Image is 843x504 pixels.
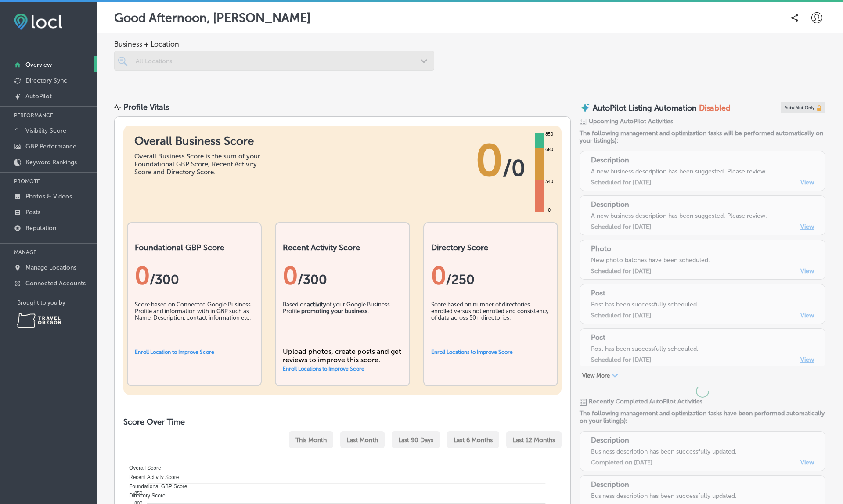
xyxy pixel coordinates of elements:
[503,155,525,181] span: / 0
[431,349,513,355] a: Enroll Locations to Improve Score
[25,77,67,84] p: Directory Sync
[135,301,254,345] div: Score based on Connected Google Business Profile and information with in GBP such as Name, Descri...
[14,14,62,30] img: fda3e92497d09a02dc62c9cd864e3231.png
[446,272,475,288] span: /250
[580,102,591,113] img: autopilot-icon
[699,103,731,113] span: Disabled
[25,280,86,287] p: Connected Accounts
[25,61,52,68] p: Overview
[283,366,364,372] a: Enroll Locations to Improve Score
[17,299,97,306] p: Brought to you by
[454,436,493,444] span: Last 6 Months
[25,127,66,134] p: Visibility Score
[307,301,326,308] b: activity
[431,261,550,290] div: 0
[476,134,503,187] span: 0
[398,436,433,444] span: Last 90 Days
[25,93,52,100] p: AutoPilot
[347,436,378,444] span: Last Month
[283,243,402,252] h2: Recent Activity Score
[123,417,562,427] h2: Score Over Time
[25,209,40,216] p: Posts
[135,243,254,252] h2: Foundational GBP Score
[123,102,169,112] div: Profile Vitals
[25,158,77,166] p: Keyword Rankings
[25,264,76,271] p: Manage Locations
[150,272,179,288] span: / 300
[122,493,166,499] span: Directory Score
[513,436,555,444] span: Last 12 Months
[544,146,555,153] div: 680
[134,134,266,148] h1: Overall Business Score
[593,103,697,113] p: AutoPilot Listing Automation
[295,436,327,444] span: This Month
[134,490,142,496] tspan: 850
[114,11,310,25] p: Good Afternoon, [PERSON_NAME]
[301,308,367,314] b: promoting your business
[114,40,434,48] span: Business + Location
[122,465,161,471] span: Overall Score
[544,178,555,185] div: 340
[431,301,550,345] div: Score based on number of directories enrolled versus not enrolled and consistency of data across ...
[122,474,179,480] span: Recent Activity Score
[122,483,187,490] span: Foundational GBP Score
[17,313,61,328] img: Travel Oregon
[283,261,402,290] div: 0
[134,152,266,176] div: Overall Business Score is the sum of your Foundational GBP Score, Recent Activity Score and Direc...
[546,207,552,214] div: 0
[25,143,76,150] p: GBP Performance
[283,301,402,345] div: Based on of your Google Business Profile .
[25,193,72,200] p: Photos & Videos
[431,243,550,252] h2: Directory Score
[298,272,327,288] span: /300
[135,261,254,290] div: 0
[135,349,214,355] a: Enroll Location to Improve Score
[544,131,555,138] div: 850
[25,224,56,232] p: Reputation
[283,347,402,364] div: Upload photos, create posts and get reviews to improve this score.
